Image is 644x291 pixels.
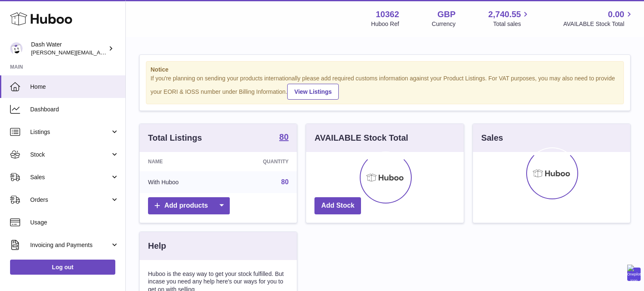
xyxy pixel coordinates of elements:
[30,173,110,181] span: Sales
[30,196,110,204] span: Orders
[30,219,119,227] span: Usage
[287,84,339,100] a: View Listings
[314,197,361,214] a: Add Stock
[10,260,115,275] a: Log out
[31,49,168,56] span: [PERSON_NAME][EMAIL_ADDRESS][DOMAIN_NAME]
[30,151,110,159] span: Stock
[493,20,530,28] span: Total sales
[608,9,624,20] span: 0.00
[563,20,634,28] span: AVAILABLE Stock Total
[314,132,408,144] h3: AVAILABLE Stock Total
[371,20,399,28] div: Huboo Ref
[432,20,456,28] div: Currency
[437,9,455,20] strong: GBP
[31,41,106,57] div: Dash Water
[281,178,289,185] a: 80
[30,241,110,249] span: Invoicing and Payments
[481,132,503,144] h3: Sales
[30,106,119,113] span: Dashboard
[30,83,119,91] span: Home
[279,133,288,141] strong: 80
[148,132,202,144] h3: Total Listings
[279,133,288,143] a: 80
[151,66,619,74] strong: Notice
[148,197,230,214] a: Add products
[563,9,634,28] a: 0.00 AVAILABLE Stock Total
[376,9,399,20] strong: 10362
[148,240,166,252] h3: Help
[140,171,223,193] td: With Huboo
[140,152,223,171] th: Name
[151,75,619,100] div: If you're planning on sending your products internationally please add required customs informati...
[223,152,297,171] th: Quantity
[488,9,531,28] a: 2,740.55 Total sales
[10,42,23,55] img: james@dash-water.com
[30,128,110,136] span: Listings
[488,9,521,20] span: 2,740.55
